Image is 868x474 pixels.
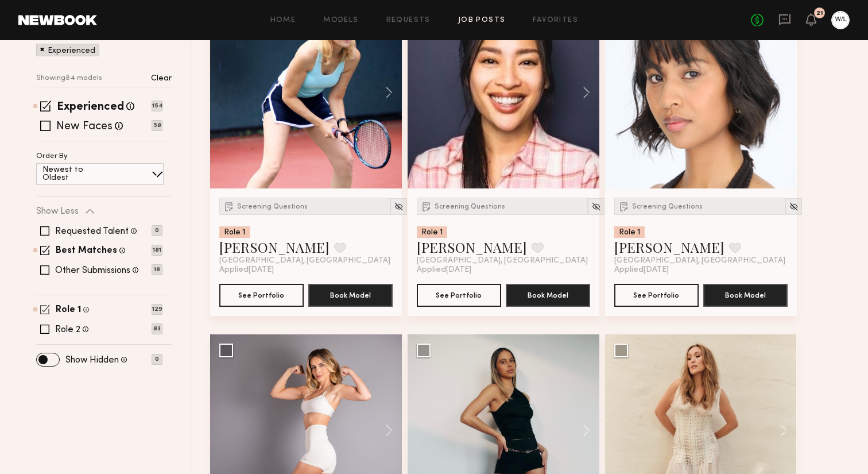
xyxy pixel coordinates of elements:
[614,238,724,256] a: [PERSON_NAME]
[618,201,630,212] img: Submission Icon
[435,203,505,210] span: Screening Questions
[533,17,578,24] a: Favorites
[614,256,785,265] span: [GEOGRAPHIC_DATA], [GEOGRAPHIC_DATA]
[417,226,447,238] div: Role 1
[417,265,590,275] div: Applied [DATE]
[506,284,590,307] button: Book Model
[152,354,162,365] p: 0
[417,256,588,265] span: [GEOGRAPHIC_DATA], [GEOGRAPHIC_DATA]
[152,264,162,275] p: 18
[55,266,130,275] label: Other Submissions
[421,201,432,212] img: Submission Icon
[614,265,788,275] div: Applied [DATE]
[591,202,601,211] img: Unhide Model
[703,284,788,307] button: Book Model
[56,121,113,133] label: New Faces
[417,284,501,307] button: See Portfolio
[42,166,111,182] p: Newest to Oldest
[48,47,95,55] p: Experienced
[36,153,68,160] p: Order By
[152,225,162,236] p: 0
[36,75,102,82] p: Showing 84 models
[614,226,645,238] div: Role 1
[506,290,590,299] a: Book Model
[152,323,162,334] p: 83
[152,120,162,131] p: 58
[152,304,162,315] p: 129
[219,284,304,307] button: See Portfolio
[614,284,699,307] button: See Portfolio
[237,203,308,210] span: Screening Questions
[55,227,129,236] label: Requested Talent
[36,207,79,216] p: Show Less
[703,290,788,299] a: Book Model
[458,17,506,24] a: Job Posts
[816,10,823,17] div: 21
[65,356,119,365] label: Show Hidden
[219,238,330,256] a: [PERSON_NAME]
[308,290,393,299] a: Book Model
[323,17,358,24] a: Models
[152,245,162,256] p: 181
[394,202,404,211] img: Unhide Model
[417,238,527,256] a: [PERSON_NAME]
[219,265,393,275] div: Applied [DATE]
[219,226,250,238] div: Role 1
[152,101,162,111] p: 154
[223,201,235,212] img: Submission Icon
[55,325,80,334] label: Role 2
[57,102,124,113] label: Experienced
[56,306,81,315] label: Role 1
[151,75,172,83] p: Clear
[386,17,431,24] a: Requests
[56,246,117,256] label: Best Matches
[789,202,799,211] img: Unhide Model
[308,284,393,307] button: Book Model
[632,203,703,210] span: Screening Questions
[219,256,390,265] span: [GEOGRAPHIC_DATA], [GEOGRAPHIC_DATA]
[270,17,296,24] a: Home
